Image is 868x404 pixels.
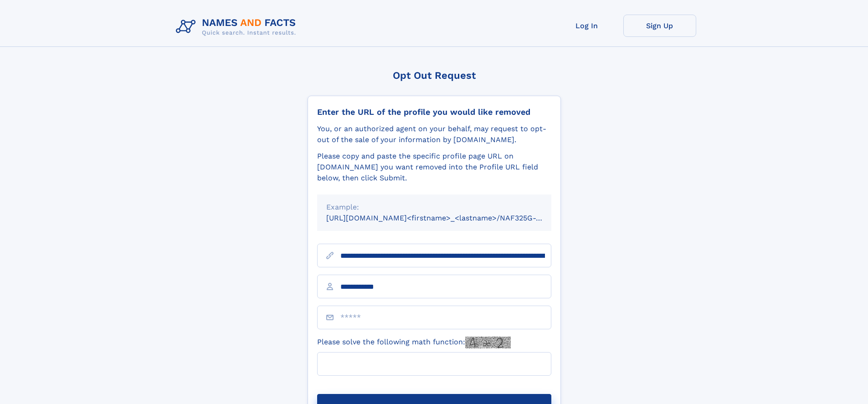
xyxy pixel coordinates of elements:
img: Logo Names and Facts [172,15,303,39]
small: [URL][DOMAIN_NAME]<firstname>_<lastname>/NAF325G-xxxxxxxx [326,214,569,222]
div: Enter the URL of the profile you would like removed [317,107,551,117]
a: Log In [550,15,623,37]
div: Example: [326,202,542,213]
div: You, or an authorized agent on your behalf, may request to opt-out of the sale of your informatio... [317,123,551,145]
div: Opt Out Request [308,70,561,81]
div: Please copy and paste the specific profile page URL on [DOMAIN_NAME] you want removed into the Pr... [317,151,551,184]
a: Sign Up [623,15,696,37]
label: Please solve the following math function: [317,337,511,348]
